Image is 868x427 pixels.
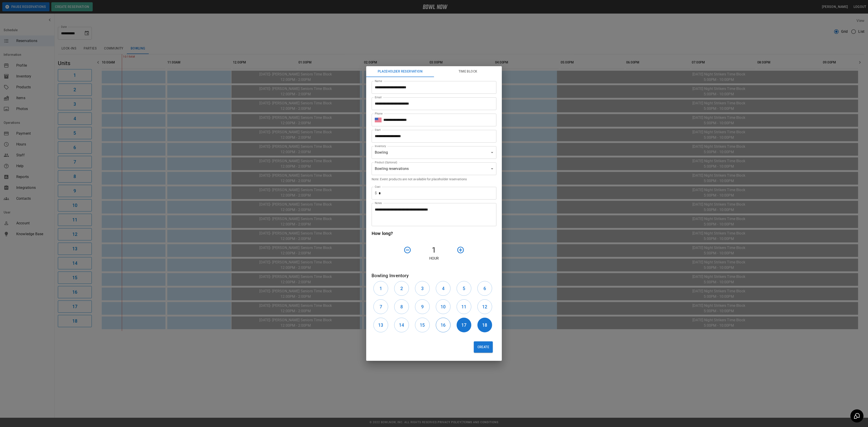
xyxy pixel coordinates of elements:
p: Hour [372,256,496,261]
button: 18 [477,318,492,332]
button: 15 [415,318,430,332]
button: 11 [457,299,471,314]
button: 6 [477,281,492,296]
h6: Bowling Inventory [372,272,496,279]
button: Time Block [434,66,502,77]
button: Placeholder Reservation [366,66,434,77]
h6: 4 [442,285,444,292]
h6: 13 [378,321,383,329]
h6: 18 [482,321,487,329]
label: Start [375,128,381,132]
h6: 15 [420,321,425,329]
button: 1 [373,281,388,296]
h6: 2 [400,285,403,292]
h6: How long? [372,230,496,237]
button: 10 [436,299,451,314]
h6: 5 [463,285,465,292]
button: 13 [373,318,388,332]
h6: 14 [399,321,404,329]
button: 2 [394,281,409,296]
button: 3 [415,281,430,296]
button: Select country [375,117,382,123]
p: Note: Event products are not available for placeholder reservations [372,177,496,181]
button: 5 [457,281,471,296]
button: 17 [457,318,471,332]
h6: 17 [461,321,466,329]
h6: 1 [380,285,382,292]
h6: 12 [482,303,487,310]
h6: 7 [380,303,382,310]
h6: 8 [400,303,403,310]
p: $ [375,190,377,196]
h6: 9 [421,303,424,310]
button: 9 [415,299,430,314]
div: Bowling reservations [372,162,496,175]
button: 14 [394,318,409,332]
input: Choose date, selected date is Oct 7, 2025 [372,130,493,143]
h6: 6 [484,285,486,292]
h6: 3 [421,285,424,292]
h6: 11 [461,303,466,310]
h6: 16 [441,321,446,329]
button: 16 [436,318,451,332]
button: 12 [477,299,492,314]
button: 7 [373,299,388,314]
button: 4 [436,281,451,296]
h4: 1 [413,245,455,255]
div: Bowling [372,146,496,159]
h6: 10 [441,303,446,310]
button: 8 [394,299,409,314]
button: Create [474,341,493,353]
label: Phone [375,112,382,115]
